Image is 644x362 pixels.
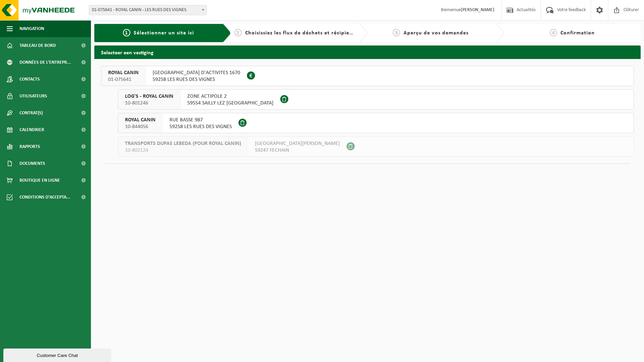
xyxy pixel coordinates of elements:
[134,30,194,36] span: Sélectionner un site ici
[123,29,130,36] span: 1
[20,54,71,71] span: Données de l'entrepr...
[125,123,156,130] span: 10-844056
[153,76,240,83] span: 59258 LES RUES DES VIGNES
[153,69,240,76] span: [GEOGRAPHIC_DATA] D'ACTIVITES 1670
[20,138,40,155] span: Rapports
[89,5,207,15] span: 01-075641 - ROYAL CANIN - LES RUES DES VIGNES
[118,89,634,110] button: LOG'S - ROYAL CANIN 10-801246 ZONE ACTIPOLE 259554 SAILLY LEZ [GEOGRAPHIC_DATA]
[125,140,241,147] span: TRANSPORTS DUPAS LEBEDA (POUR ROYAL CANIN)
[169,117,232,123] span: RUE BASSE 987
[550,29,557,36] span: 4
[108,76,139,83] span: 01-075641
[20,189,70,206] span: Conditions d'accepta...
[169,123,232,130] span: 59258 LES RUES DES VIGNES
[125,147,241,154] span: 10-802124
[20,121,44,138] span: Calendrier
[245,30,357,36] span: Choisissiez les flux de déchets et récipients
[125,100,173,107] span: 10-801246
[20,71,40,88] span: Contacts
[461,7,494,12] strong: [PERSON_NAME]
[20,20,44,37] span: Navigation
[20,155,45,172] span: Documents
[20,37,56,54] span: Tableau de bord
[234,29,242,36] span: 2
[560,30,595,36] span: Confirmation
[20,172,60,189] span: Boutique en ligne
[404,30,469,36] span: Aperçu de vos demandes
[125,93,173,100] span: LOG'S - ROYAL CANIN
[20,104,43,121] span: Contrat(s)
[101,66,634,86] button: ROYAL CANIN 01-075641 [GEOGRAPHIC_DATA] D'ACTIVITES 167059258 LES RUES DES VIGNES
[108,69,139,76] span: ROYAL CANIN
[89,5,206,15] span: 01-075641 - ROYAL CANIN - LES RUES DES VIGNES
[187,100,273,107] span: 59554 SAILLY LEZ [GEOGRAPHIC_DATA]
[3,347,112,362] iframe: chat widget
[125,117,156,123] span: ROYAL CANIN
[393,29,400,36] span: 3
[255,140,340,147] span: [GEOGRAPHIC_DATA][PERSON_NAME]
[94,46,641,59] h2: Selecteer een vestiging
[255,147,340,154] span: 59247 FECHAIN
[20,88,47,104] span: Utilisateurs
[118,113,634,133] button: ROYAL CANIN 10-844056 RUE BASSE 98759258 LES RUES DES VIGNES
[187,93,273,100] span: ZONE ACTIPOLE 2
